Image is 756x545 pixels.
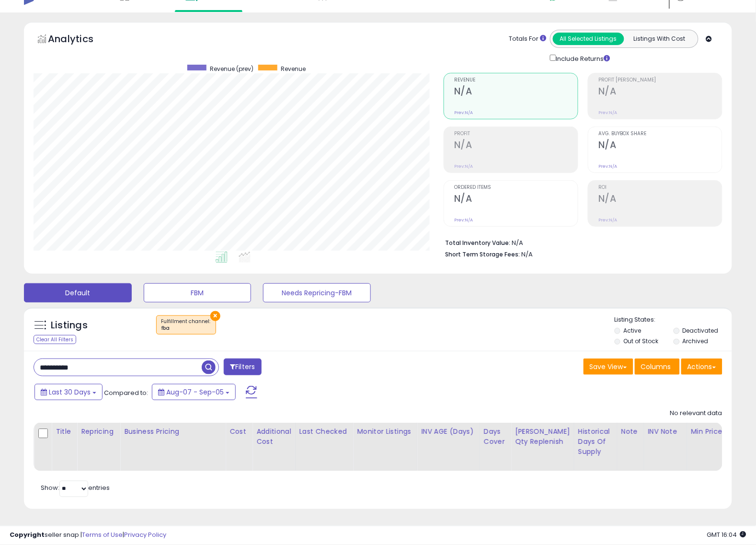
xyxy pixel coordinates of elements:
small: Prev: N/A [598,163,617,169]
label: Deactivated [683,326,719,335]
div: Clear All Filters [34,335,76,344]
div: Historical Days Of Supply [578,427,613,457]
button: All Selected Listings [553,33,624,45]
p: Listing States: [615,315,733,325]
th: CSV column name: cust_attr_3_INV AGE (Days) [417,423,480,471]
div: Monitor Listings [357,427,413,437]
span: Avg. Buybox Share [598,131,722,137]
button: Save View [584,359,633,375]
div: Totals For [509,35,547,44]
div: [PERSON_NAME] Qty Replenish [515,427,570,447]
div: INV AGE (Days) [421,427,475,437]
div: Note [621,427,640,437]
span: Profit [PERSON_NAME] [598,78,722,83]
div: Cost [229,427,248,437]
div: seller snap | | [10,531,166,540]
th: Please note that this number is a calculation based on your required days of coverage and your ve... [511,423,574,471]
h2: N/A [454,139,578,152]
button: FBM [144,283,252,302]
span: ROI [598,185,722,190]
span: Compared to: [104,388,148,397]
span: 2025-10-6 16:04 GMT [707,531,746,540]
th: CSV column name: cust_attr_2_Last Checked [295,423,353,471]
div: Min Price [691,427,741,437]
button: Needs Repricing-FBM [263,283,371,302]
strong: Copyright [10,531,45,540]
th: CSV column name: cust_attr_4_Monitor Listings [353,423,417,471]
div: Business Pricing [124,427,221,437]
div: INV Note [648,427,683,437]
b: Total Inventory Value: [445,239,510,247]
span: Last 30 Days [49,387,91,397]
h2: N/A [598,139,722,152]
h2: N/A [598,86,722,99]
label: Active [623,326,641,335]
div: Title [56,427,73,437]
span: Revenue (prev) [210,65,253,73]
button: Default [24,283,132,302]
span: Profit [454,131,578,137]
div: No relevant data [670,409,722,418]
div: fba [161,325,211,332]
small: Prev: N/A [454,110,473,116]
h2: N/A [454,86,578,99]
span: Revenue [454,78,578,83]
li: N/A [445,236,715,248]
small: Prev: N/A [598,110,617,116]
label: Archived [683,337,709,345]
h5: Analytics [48,32,112,48]
span: Aug-07 - Sep-05 [166,387,224,397]
button: Columns [635,359,680,375]
small: Prev: N/A [598,217,617,223]
span: Fulfillment channel : [161,318,211,332]
button: × [210,311,220,321]
th: CSV column name: cust_attr_5_INV Note [644,423,687,471]
h2: N/A [598,193,722,206]
a: Privacy Policy [124,531,166,540]
div: Repricing [81,427,116,437]
div: Days Cover [484,427,507,447]
div: Additional Cost [256,427,291,447]
h2: N/A [454,193,578,206]
span: Show: entries [41,484,110,493]
a: Terms of Use [82,531,123,540]
div: Include Returns [543,53,622,63]
button: Listings With Cost [624,33,695,45]
small: Prev: N/A [454,163,473,169]
h5: Listings [51,319,88,332]
small: Prev: N/A [454,217,473,223]
span: Ordered Items [454,185,578,190]
b: Short Term Storage Fees: [445,250,520,258]
span: Revenue [281,65,306,73]
div: Last Checked [299,427,349,437]
button: Last 30 Days [34,384,103,400]
span: Columns [641,362,671,371]
span: N/A [521,250,533,259]
button: Aug-07 - Sep-05 [152,384,236,400]
button: Actions [681,359,722,375]
button: Filters [224,359,261,375]
label: Out of Stock [623,337,658,345]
